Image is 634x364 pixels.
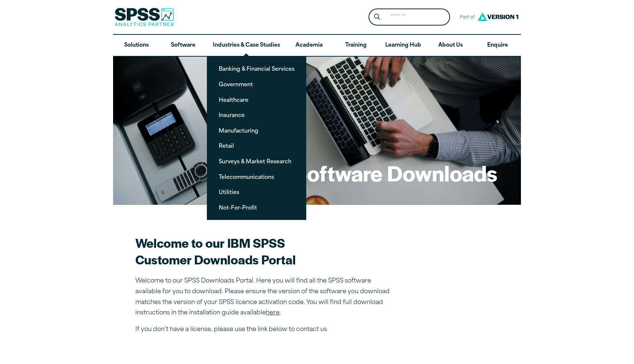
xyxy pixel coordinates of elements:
img: Version1 Logo [476,10,520,24]
h1: Software Downloads [293,158,497,187]
a: Industries & Case Studies [207,35,286,56]
a: Solutions [113,35,160,56]
a: Government [213,77,300,91]
p: Welcome to our SPSS Downloads Portal. Here you will find all the SPSS software available for you ... [135,276,395,318]
a: About Us [427,35,474,56]
p: If you don’t have a license, please use the link below to contact us [135,324,395,335]
a: Surveys & Market Research [213,154,300,168]
form: Site Header Search Form [369,9,450,26]
a: Banking & Financial Services [213,62,300,76]
a: Enquire [474,35,521,56]
nav: Desktop version of site main menu [113,35,521,56]
a: Utilities [213,185,300,199]
a: Learning Hub [379,35,427,56]
a: Manufacturing [213,124,300,137]
ul: Industries & Case Studies [207,56,306,220]
a: Software [160,35,207,56]
a: Telecommunications [213,170,300,184]
h2: Welcome to our IBM SPSS Customer Downloads Portal [135,234,395,268]
span: Part of [456,12,476,23]
a: Healthcare [213,93,300,107]
a: here [266,310,280,316]
a: Retail [213,139,300,153]
a: Insurance [213,108,300,122]
img: SPSS Analytics Partner [115,8,174,26]
svg: Search magnifying glass icon [374,14,380,20]
button: Search magnifying glass icon [370,10,384,24]
a: Training [333,35,379,56]
a: Not-For-Profit [213,201,300,214]
a: Academia [286,35,333,56]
